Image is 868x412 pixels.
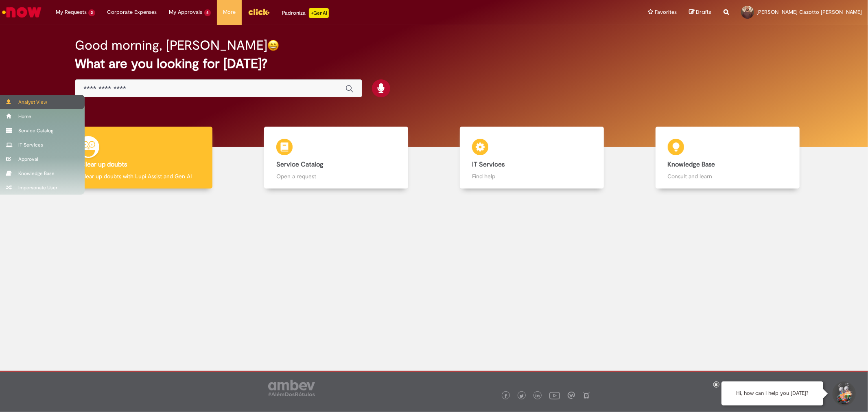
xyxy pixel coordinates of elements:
h2: What are you looking for [DATE]? [75,57,793,71]
img: logo_footer_youtube.png [549,390,560,401]
span: More [223,8,236,16]
b: IT Services [472,160,505,169]
span: 2 [88,9,95,16]
a: Knowledge Base Consult and learn [630,127,825,189]
p: Clear up doubts with Lupi Assist and Gen AI [81,172,200,180]
p: Open a request [276,172,396,180]
a: Drafts [689,9,711,16]
img: logo_footer_workplace.png [568,392,575,399]
b: Clear up doubts [81,160,127,169]
span: My Requests [56,8,87,16]
img: click_logo_yellow_360x200.png [248,6,270,18]
span: 4 [204,9,211,16]
p: Find help [472,172,592,180]
img: logo_footer_naosei.png [583,392,590,399]
p: +GenAi [309,8,329,18]
button: Start Support Conversation [831,381,856,406]
span: [PERSON_NAME] Cazotto [PERSON_NAME] [756,9,862,15]
img: ServiceNow [1,4,43,20]
a: IT Services Find help [434,127,630,189]
span: My Approvals [169,8,203,16]
img: logo_footer_ambev_rotulo_gray.png [268,380,315,396]
b: Service Catalog [276,160,324,169]
p: Consult and learn [668,172,787,180]
span: Favorites [655,8,677,16]
h2: Good morning, [PERSON_NAME] [75,38,267,53]
b: Knowledge Base [668,160,715,169]
div: Padroniza [282,8,329,18]
a: Clear up doubts Clear up doubts with Lupi Assist and Gen AI [43,127,238,189]
img: happy-face.png [267,39,279,51]
div: Hi, how can I help you [DATE]? [722,381,823,405]
span: Corporate Expenses [107,8,157,16]
img: logo_footer_twitter.png [520,394,524,398]
img: logo_footer_linkedin.png [536,394,540,399]
a: Service Catalog Open a request [238,127,434,189]
span: Drafts [696,8,711,16]
img: logo_footer_facebook.png [504,394,508,398]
